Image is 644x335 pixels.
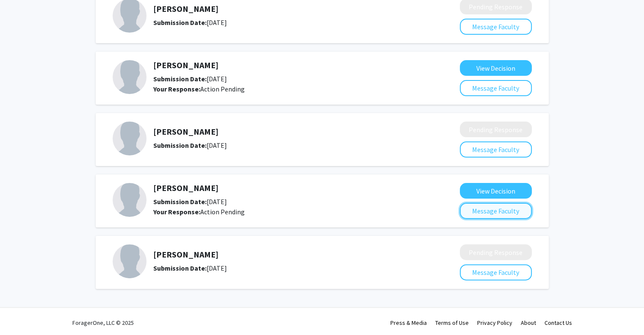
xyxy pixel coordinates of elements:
a: Contact Us [544,319,572,327]
button: Pending Response [460,122,532,137]
a: Press & Media [390,319,427,327]
b: Submission Date: [153,197,207,206]
div: [DATE] [153,17,415,28]
button: Message Faculty [460,264,532,280]
a: Message Faculty [460,268,532,277]
img: Profile Picture [113,122,146,155]
button: Message Faculty [460,203,532,219]
a: Terms of Use [435,319,469,327]
a: About [521,319,536,327]
a: Privacy Policy [477,319,512,327]
h5: [PERSON_NAME] [153,60,415,70]
div: [DATE] [153,74,415,84]
iframe: Chat [6,297,36,329]
h5: [PERSON_NAME] [153,249,415,260]
a: Message Faculty [460,145,532,154]
button: Message Faculty [460,19,532,35]
div: [DATE] [153,140,415,150]
h5: [PERSON_NAME] [153,127,415,137]
a: Message Faculty [460,22,532,31]
img: Profile Picture [113,60,146,94]
button: Message Faculty [460,141,532,158]
div: [DATE] [153,197,415,207]
div: Action Pending [153,84,415,94]
h5: [PERSON_NAME] [153,183,415,193]
b: Submission Date: [153,264,207,272]
b: Your Response: [153,85,200,93]
h5: [PERSON_NAME] [153,4,415,14]
button: View Decision [460,183,532,199]
img: Profile Picture [113,244,146,278]
button: View Decision [460,60,532,76]
b: Submission Date: [153,18,207,27]
b: Submission Date: [153,75,207,83]
div: [DATE] [153,263,415,273]
button: Message Faculty [460,80,532,96]
img: Profile Picture [113,183,146,217]
div: Action Pending [153,207,415,217]
b: Your Response: [153,208,200,216]
button: Pending Response [460,244,532,260]
a: Message Faculty [460,84,532,92]
a: Message Faculty [460,207,532,215]
b: Submission Date: [153,141,207,150]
